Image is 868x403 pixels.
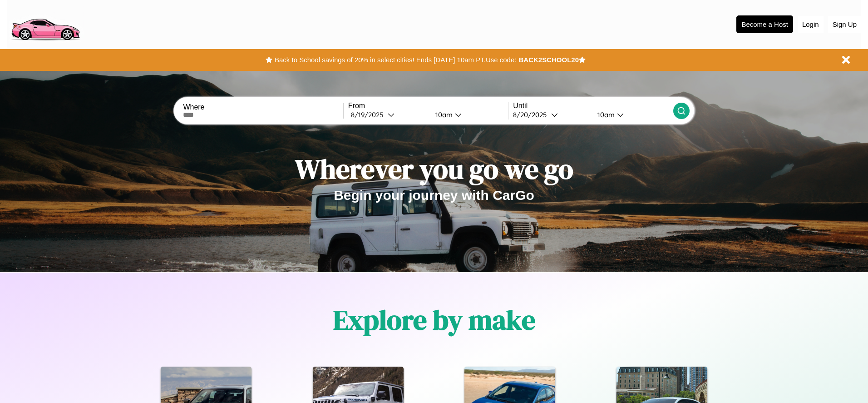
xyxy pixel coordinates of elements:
button: Login [798,16,824,33]
button: 10am [428,110,508,119]
b: BACK2SCHOOL20 [518,56,579,64]
label: Where [183,103,343,111]
button: Back to School savings of 20% in select cities! Ends [DATE] 10am PT.Use code: [272,54,518,66]
div: 10am [431,110,455,119]
button: Sign Up [828,16,861,33]
label: From [348,102,508,110]
label: Until [513,102,673,110]
div: 10am [593,110,617,119]
div: 8 / 19 / 2025 [351,110,388,119]
button: 10am [590,110,673,119]
button: Become a Host [736,15,793,33]
img: logo [7,5,84,43]
h1: Explore by make [333,301,535,338]
div: 8 / 20 / 2025 [513,110,551,119]
button: 8/19/2025 [348,110,428,119]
